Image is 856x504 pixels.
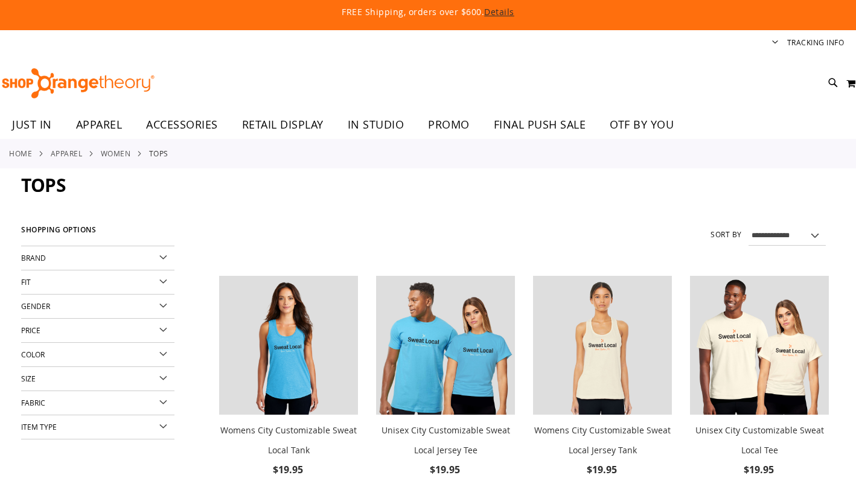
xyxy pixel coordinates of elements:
[21,173,66,197] span: Tops
[219,276,358,415] img: City Customizable Perfect Racerback Tank
[376,276,515,417] a: Unisex City Customizable Fine Jersey Tee
[21,422,57,432] span: Item Type
[744,463,776,476] span: $19.95
[66,6,790,18] p: FREE Shipping, orders over $600.
[690,276,829,417] a: Image of Unisex City Customizable Very Important Tee
[220,424,357,456] a: Womens City Customizable Sweat Local Tank
[21,367,174,391] div: Size
[711,229,742,240] label: Sort By
[690,276,829,415] img: Image of Unisex City Customizable Very Important Tee
[21,295,174,319] div: Gender
[610,111,674,138] span: OTF BY YOU
[273,463,305,476] span: $19.95
[146,111,218,138] span: ACCESSORIES
[376,276,515,415] img: Unisex City Customizable Fine Jersey Tee
[21,301,50,311] span: Gender
[21,415,174,439] div: Item Type
[230,111,336,139] a: RETAIL DISPLAY
[21,349,45,359] span: Color
[534,424,671,456] a: Womens City Customizable Sweat Local Jersey Tank
[21,277,31,287] span: Fit
[21,391,174,415] div: Fabric
[348,111,404,138] span: IN STUDIO
[430,463,462,476] span: $19.95
[416,111,482,139] a: PROMO
[21,270,174,295] div: Fit
[587,463,619,476] span: $19.95
[51,148,83,159] a: APPAREL
[695,424,824,456] a: Unisex City Customizable Sweat Local Tee
[21,343,174,367] div: Color
[9,148,32,159] a: Home
[598,111,686,139] a: OTF BY YOU
[21,246,174,270] div: Brand
[242,111,324,138] span: RETAIL DISPLAY
[219,276,358,417] a: City Customizable Perfect Racerback Tank
[428,111,470,138] span: PROMO
[484,6,514,18] a: Details
[21,398,45,407] span: Fabric
[336,111,417,139] a: IN STUDIO
[12,111,52,138] span: JUST IN
[772,37,778,49] button: Account menu
[134,111,230,139] a: ACCESSORIES
[76,111,123,138] span: APPAREL
[787,37,845,48] a: Tracking Info
[21,374,36,383] span: Size
[494,111,586,138] span: FINAL PUSH SALE
[149,148,168,159] strong: Tops
[21,253,46,263] span: Brand
[64,111,135,138] a: APPAREL
[482,111,598,139] a: FINAL PUSH SALE
[382,424,510,456] a: Unisex City Customizable Sweat Local Jersey Tee
[21,325,40,335] span: Price
[21,319,174,343] div: Price
[533,276,672,415] img: City Customizable Jersey Racerback Tank
[101,148,131,159] a: WOMEN
[533,276,672,417] a: City Customizable Jersey Racerback Tank
[21,220,174,246] strong: Shopping Options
